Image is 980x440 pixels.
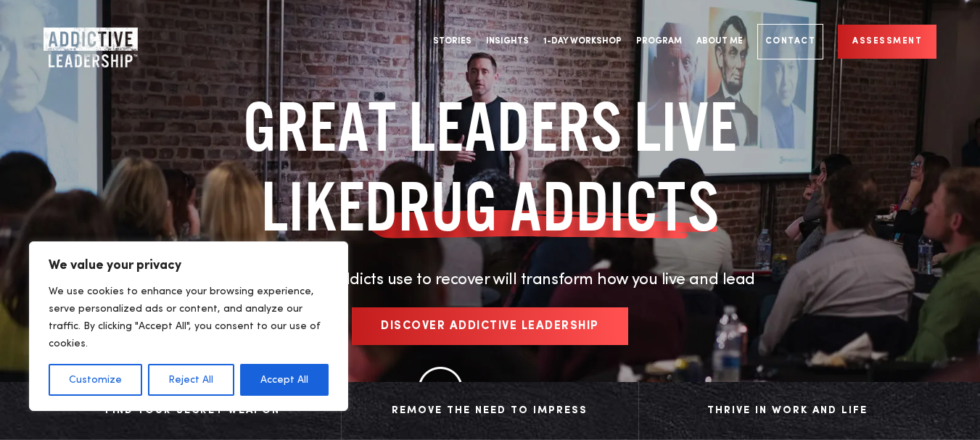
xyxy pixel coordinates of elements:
a: Stories [426,14,479,69]
a: Program [629,14,689,69]
p: We use cookies to enhance your browsing experience, serve personalized ads or content, and analyz... [49,283,329,352]
a: Privacy Policy [237,167,300,178]
a: 1-Day Workshop [536,14,629,69]
p: We value your privacy [49,257,329,274]
h1: GREAT LEADERS LIVE LIKE [153,87,828,246]
span: The principles addicts use to recover will transform how you live and lead [225,272,755,288]
span: First name [290,1,334,12]
div: Remove The Need to Impress [356,400,624,422]
div: Thrive in Work and Life [654,400,922,422]
span: Discover Addictive Leadership [381,320,599,332]
a: Assessment [838,25,936,59]
button: Customize [49,364,142,396]
div: Find Your Secret Weapon [59,400,326,422]
button: Reject All [148,364,234,396]
a: Home [44,28,131,57]
a: Contact [757,24,824,59]
button: Accept All [240,364,329,396]
a: Insights [479,14,536,69]
span: DRUG ADDICTS [365,167,720,246]
a: Discover Addictive Leadership [352,307,628,345]
div: We value your privacy [29,241,348,411]
a: About Me [689,14,750,69]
